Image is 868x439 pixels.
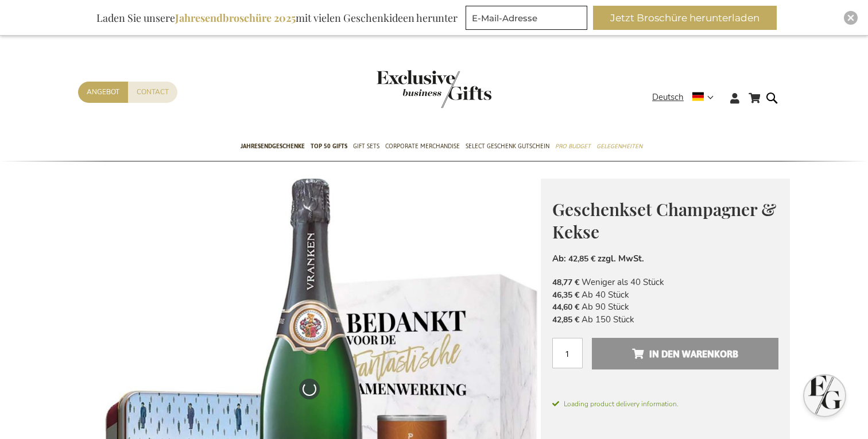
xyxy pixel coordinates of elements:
a: Select Geschenk Gutschein [466,133,549,161]
span: Jahresendgeschenke [241,140,305,152]
span: zzgl. MwSt. [598,253,644,264]
span: Select Geschenk Gutschein [466,140,549,152]
span: Geschenkset Champagner & Kekse [552,198,776,243]
span: Gelegenheiten [596,140,642,152]
li: Ab 40 Stück [552,289,778,301]
li: Weniger als 40 Stück [552,276,778,288]
b: Jahresendbroschüre 2025 [175,11,296,25]
span: Gift Sets [353,140,379,152]
span: 42,85 € [568,253,595,264]
span: Deutsch [652,91,684,104]
a: Gift Sets [353,133,379,161]
a: Jahresendgeschenke [241,133,305,161]
a: Contact [128,82,177,103]
form: marketing offers and promotions [466,6,591,33]
img: Close [847,14,854,21]
li: Ab 150 Stück [552,314,778,326]
a: Pro Budget [555,133,591,161]
span: Pro Budget [555,140,591,152]
input: Menge [552,338,583,368]
button: Jetzt Broschüre herunterladen [593,6,777,30]
span: Loading product delivery information. [552,399,778,409]
span: TOP 50 Gifts [311,140,347,152]
input: E-Mail-Adresse [466,6,587,30]
span: 46,35 € [552,290,579,301]
li: Ab 90 Stück [552,301,778,313]
span: 48,77 € [552,277,579,288]
a: TOP 50 Gifts [311,133,347,161]
a: Angebot [78,82,128,103]
a: Gelegenheiten [596,133,642,161]
span: Ab: [552,253,566,264]
span: 44,60 € [552,302,579,313]
span: 42,85 € [552,314,579,325]
div: Laden Sie unsere mit vielen Geschenkideen herunter [91,6,463,30]
span: Corporate Merchandise [385,140,460,152]
a: Corporate Merchandise [385,133,460,161]
a: store logo [377,70,434,108]
img: Exclusive Business gifts logo [377,70,491,108]
div: Close [844,11,858,25]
